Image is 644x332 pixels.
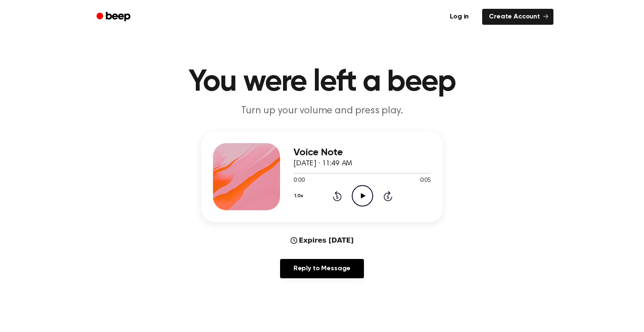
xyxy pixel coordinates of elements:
a: Create Account [482,9,553,25]
span: [DATE] · 11:49 AM [293,160,352,167]
a: Log in [441,7,477,26]
h3: Voice Note [293,147,431,158]
div: Expires [DATE] [291,235,354,246]
p: Turn up your volume and press play. [161,104,483,118]
a: Reply to Message [280,259,364,278]
span: 0:05 [420,176,431,185]
span: 0:00 [293,176,304,185]
a: Beep [91,9,138,25]
h1: You were left a beep [107,67,537,97]
button: 1.0x [293,189,306,203]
